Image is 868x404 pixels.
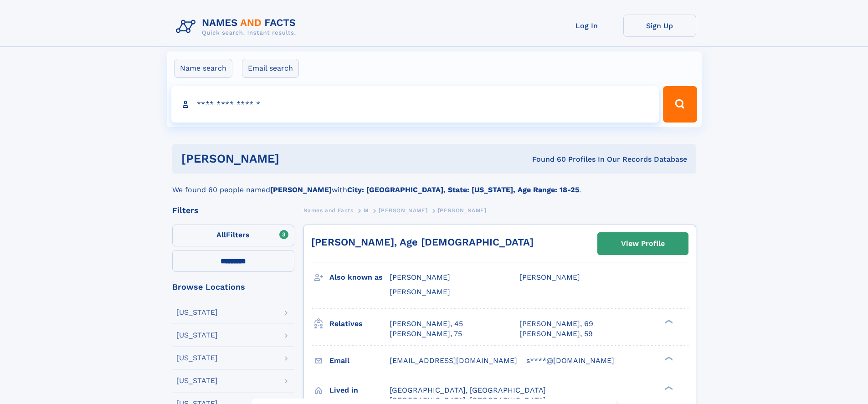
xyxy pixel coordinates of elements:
b: [PERSON_NAME] [270,185,332,194]
h3: Email [329,353,390,368]
div: ❯ [663,318,673,324]
a: [PERSON_NAME], 59 [519,329,593,339]
span: All [216,230,226,239]
span: [PERSON_NAME] [379,207,427,214]
input: search input [171,86,659,123]
span: [PERSON_NAME] [390,287,450,296]
h3: Relatives [329,316,390,332]
a: [PERSON_NAME], 45 [390,319,463,329]
a: [PERSON_NAME], 75 [390,329,462,339]
b: City: [GEOGRAPHIC_DATA], State: [US_STATE], Age Range: 18-25 [347,185,579,194]
button: Search Button [663,86,697,123]
div: Filters [172,206,294,215]
div: [US_STATE] [176,332,218,339]
div: ❯ [663,385,673,391]
img: Logo Names and Facts [172,15,303,39]
div: [US_STATE] [176,309,218,316]
a: View Profile [598,233,688,255]
a: [PERSON_NAME] [379,205,427,216]
h3: Also known as [329,270,390,285]
div: View Profile [621,233,665,254]
div: [US_STATE] [176,354,218,362]
span: [PERSON_NAME] [519,273,580,281]
a: Log In [550,15,623,37]
div: Browse Locations [172,283,294,291]
label: Name search [174,59,232,78]
a: [PERSON_NAME], 69 [519,319,593,329]
a: M [364,205,369,216]
a: [PERSON_NAME], Age [DEMOGRAPHIC_DATA] [311,236,534,248]
a: Names and Facts [303,205,354,216]
h1: [PERSON_NAME] [181,153,406,164]
div: We found 60 people named with . [172,174,696,195]
h3: Lived in [329,383,390,398]
div: [US_STATE] [176,377,218,384]
span: [PERSON_NAME] [438,207,487,214]
a: Sign Up [623,15,696,37]
label: Filters [172,225,294,246]
span: [GEOGRAPHIC_DATA], [GEOGRAPHIC_DATA] [390,386,546,394]
span: [PERSON_NAME] [390,273,450,281]
div: ❯ [663,355,673,361]
label: Email search [242,59,299,78]
div: Found 60 Profiles In Our Records Database [406,154,687,164]
span: [EMAIL_ADDRESS][DOMAIN_NAME] [390,356,517,365]
span: M [364,207,369,214]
